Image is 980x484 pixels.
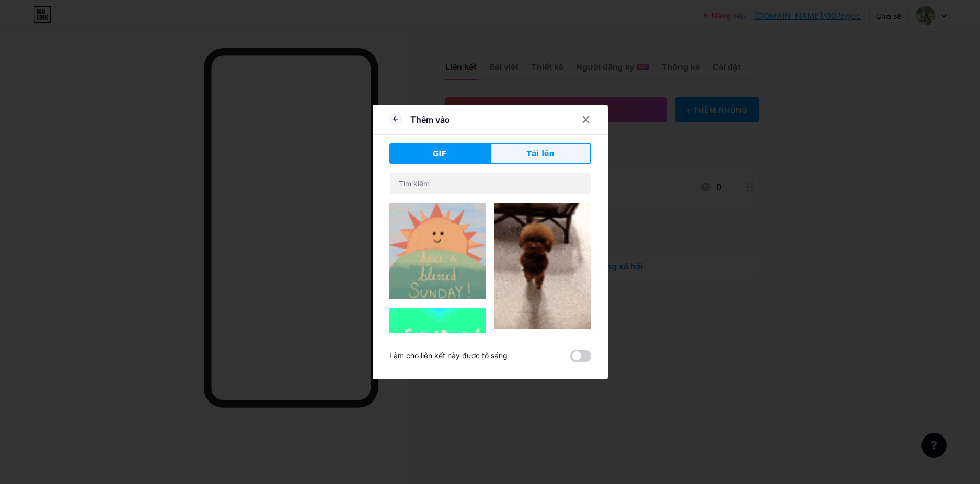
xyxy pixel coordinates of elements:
font: GIF [433,149,446,158]
img: Gihpy [494,203,591,329]
font: Thêm vào [410,114,450,125]
button: GIF [389,143,490,164]
button: Tải lên [490,143,591,164]
font: Làm cho liên kết này được tô sáng [389,351,508,360]
font: Tải lên [527,149,555,158]
input: Tìm kiếm [390,173,591,194]
img: Gihpy [389,203,486,299]
img: Gihpy [389,308,486,404]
